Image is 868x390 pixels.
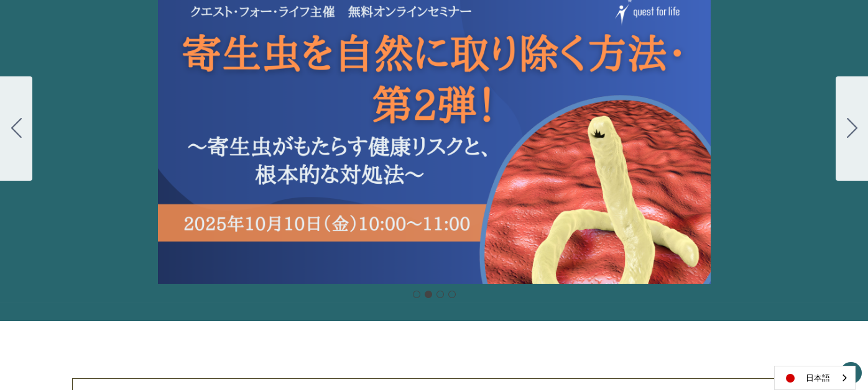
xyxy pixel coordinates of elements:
button: Go to slide 4 [448,291,456,298]
a: 日本語 [775,366,855,389]
button: Go to slide 3 [836,76,868,181]
button: Go to slide 1 [413,291,420,298]
div: Language [774,366,856,390]
button: Go to slide 3 [436,291,444,298]
aside: Language selected: 日本語 [774,366,856,390]
button: Go to slide 2 [425,291,432,298]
